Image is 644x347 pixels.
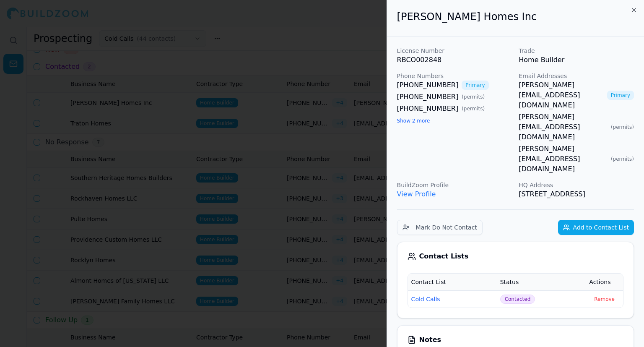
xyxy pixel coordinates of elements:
[589,294,620,304] button: Remove
[408,252,623,261] div: Contact Lists
[586,274,623,290] th: Actions
[519,144,608,174] a: [PERSON_NAME][EMAIL_ADDRESS][DOMAIN_NAME]
[397,55,512,65] p: RBCO002848
[462,81,488,90] span: Primary
[397,117,430,124] button: Show 2 more
[397,72,512,80] p: Phone Numbers
[462,94,485,100] span: ( permits )
[519,47,634,55] p: Trade
[397,92,459,102] a: [PHONE_NUMBER]
[611,124,634,130] span: ( permits )
[397,190,436,198] a: View Profile
[397,220,483,235] button: Mark Do Not Contact
[519,72,634,80] p: Email Addresses
[408,274,497,290] th: Contact List
[397,47,512,55] p: License Number
[519,80,603,110] a: [PERSON_NAME][EMAIL_ADDRESS][DOMAIN_NAME]
[607,91,634,100] span: Primary
[408,336,623,344] div: Notes
[397,80,459,90] a: [PHONE_NUMBER]
[519,55,634,65] p: Home Builder
[558,220,634,235] button: Add to Contact List
[411,295,440,303] button: Cold Calls
[500,295,535,304] button: Contacted
[462,105,485,112] span: ( permits )
[497,274,586,290] th: Status
[397,181,512,189] p: BuildZoom Profile
[519,181,634,189] p: HQ Address
[519,112,608,142] a: [PERSON_NAME][EMAIL_ADDRESS][DOMAIN_NAME]
[611,156,634,162] span: ( permits )
[500,295,535,304] span: Click to update status
[397,10,634,23] h2: [PERSON_NAME] Homes Inc
[519,189,634,199] p: [STREET_ADDRESS]
[397,104,459,114] a: [PHONE_NUMBER]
